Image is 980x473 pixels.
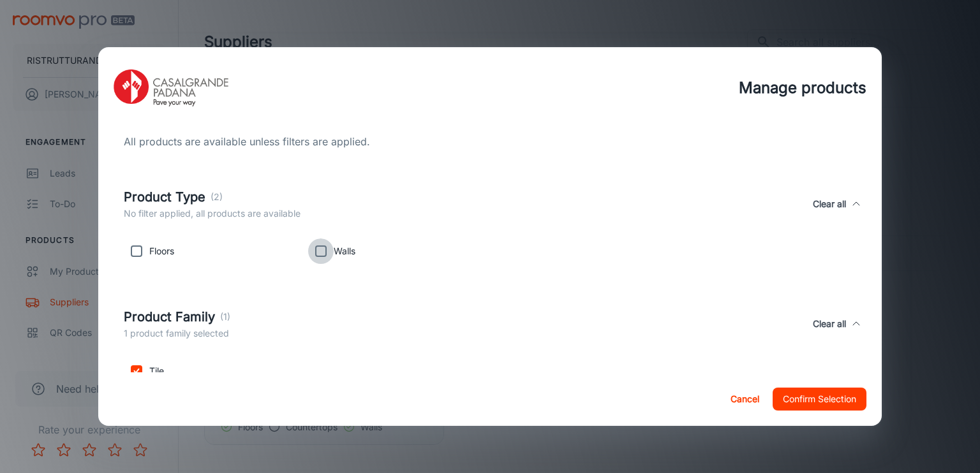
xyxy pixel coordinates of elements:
[124,326,230,340] p: 1 product family selected
[124,187,205,207] h5: Product Type
[724,388,765,411] button: Cancel
[114,295,867,353] div: Product Family(1)1 product family selectedClear all
[149,244,174,258] p: Floors
[149,364,164,378] p: Tile
[211,190,223,204] p: (2)
[739,76,866,99] h4: Manage products
[220,310,230,324] p: (1)
[114,175,867,233] div: Product Type(2)No filter applied, all products are availableClear all
[124,207,301,221] p: No filter applied, all products are available
[124,307,215,326] h5: Product Family
[114,62,228,113] img: vendor_logo_square_en-us.png
[334,244,355,258] p: Walls
[808,187,851,221] button: Clear all
[808,307,851,340] button: Clear all
[773,388,866,411] button: Confirm Selection
[114,134,867,149] div: All products are available unless filters are applied.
